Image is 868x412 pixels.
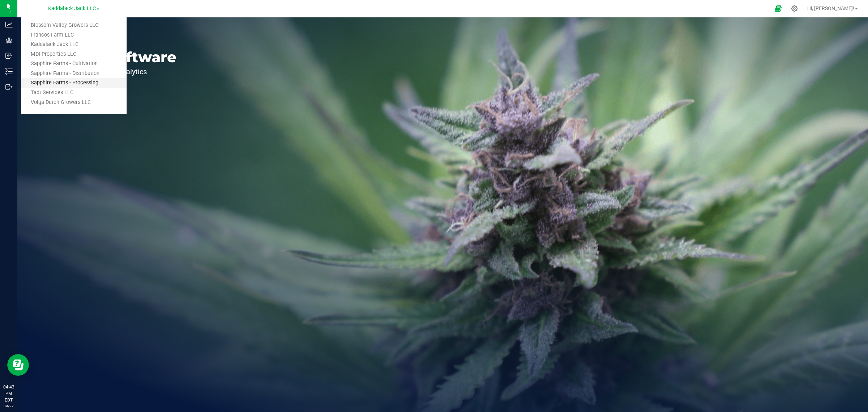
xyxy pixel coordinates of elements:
[21,40,127,50] a: Kaddalack Jack LLC
[21,21,127,30] a: Blossom Valley Growers LLC
[48,5,96,12] span: Kaddalack Jack LLC
[21,30,127,40] a: Francos Farm LLC
[21,69,127,79] a: Sapphire Farms - Distribution
[3,384,14,403] p: 04:43 PM EDT
[21,78,127,88] a: Sapphire Farms - Processing
[5,83,13,91] inline-svg: Outbound
[5,37,13,44] inline-svg: Grow
[807,5,854,11] span: Hi, [PERSON_NAME]!
[5,21,13,28] inline-svg: Analytics
[3,403,14,409] p: 09/22
[21,50,127,59] a: MDI Properties LLC
[7,354,29,376] iframe: Resource center
[770,1,786,16] span: Open Ecommerce Menu
[21,59,127,69] a: Sapphire Farms - Cultivation
[5,52,13,59] inline-svg: Inbound
[790,5,799,12] div: Manage settings
[5,68,13,75] inline-svg: Inventory
[21,88,127,98] a: Tadt Services LLC
[21,98,127,108] a: Volga Dutch Growers LLC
